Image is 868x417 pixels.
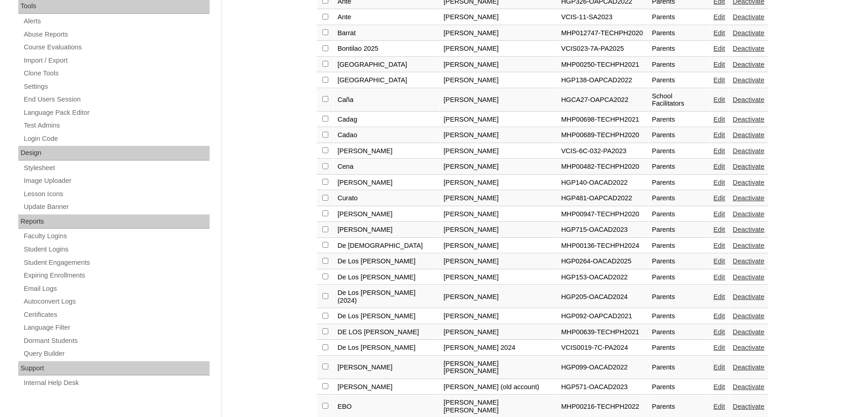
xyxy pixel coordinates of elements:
td: De Los [PERSON_NAME] [334,340,439,356]
a: Edit [714,210,725,218]
a: Deactivate [733,210,764,218]
td: VCIS-11-SA2023 [558,10,648,25]
td: Parents [648,356,710,379]
td: Parents [648,380,710,395]
div: Reports [18,214,210,229]
td: Parents [648,10,710,25]
td: Cena [334,159,439,175]
a: Deactivate [733,257,764,265]
td: [PERSON_NAME] [440,73,557,88]
td: HGP092-OAPCAD2021 [558,309,648,324]
td: [PERSON_NAME] [334,222,439,238]
td: [PERSON_NAME] [440,325,557,340]
td: HGP0264-OACAD2025 [558,254,648,269]
td: [PERSON_NAME] [440,207,557,222]
a: Edit [714,328,725,336]
a: Course Evaluations [23,42,210,53]
td: Parents [648,254,710,269]
a: Deactivate [733,96,764,103]
a: Edit [714,257,725,265]
a: Language Filter [23,322,210,333]
a: Clone Tools [23,68,210,79]
a: Image Uploader [23,175,210,187]
a: Deactivate [733,13,764,21]
a: Edit [714,364,725,371]
td: Cadao [334,128,439,143]
td: VCIS0019-7C-PA2024 [558,340,648,356]
td: [PERSON_NAME] (old account) [440,380,557,395]
td: Parents [648,159,710,175]
td: [PERSON_NAME] [440,254,557,269]
a: Lesson Icons [23,188,210,200]
a: Edit [714,45,725,52]
td: [GEOGRAPHIC_DATA] [334,57,439,73]
td: Parents [648,57,710,73]
td: Parents [648,325,710,340]
td: [PERSON_NAME] [440,285,557,308]
a: Test Admins [23,120,210,131]
a: Edit [714,29,725,37]
td: [PERSON_NAME] [334,380,439,395]
a: Deactivate [733,242,764,249]
td: Parents [648,270,710,285]
td: [PERSON_NAME] [440,144,557,159]
a: Edit [714,76,725,84]
a: Student Logins [23,244,210,255]
td: De Los [PERSON_NAME] [334,254,439,269]
td: [PERSON_NAME] [334,356,439,379]
td: De Los [PERSON_NAME] [334,270,439,285]
td: [PERSON_NAME] [440,222,557,238]
a: Deactivate [733,29,764,37]
td: Parents [648,191,710,206]
a: Deactivate [733,76,764,84]
td: Parents [648,309,710,324]
td: [PERSON_NAME] [440,10,557,25]
td: [PERSON_NAME] [440,26,557,41]
a: Deactivate [733,364,764,371]
td: Cadag [334,112,439,128]
div: Support [18,361,210,376]
a: Edit [714,312,725,320]
td: MHP012747-TECHPH2020 [558,26,648,41]
td: Parents [648,207,710,222]
td: [PERSON_NAME] [334,144,439,159]
a: Deactivate [733,383,764,390]
td: MHP00639-TECHPH2021 [558,325,648,340]
td: HGP715-OACAD2023 [558,222,648,238]
a: Edit [714,242,725,249]
td: Barrat [334,26,439,41]
td: HGP481-OAPCAD2022 [558,191,648,206]
div: Design [18,146,210,160]
td: Ante [334,10,439,25]
td: [PERSON_NAME] [334,175,439,191]
a: Deactivate [733,163,764,170]
a: Edit [714,383,725,390]
td: Parents [648,285,710,308]
td: [PERSON_NAME] [440,309,557,324]
td: [PERSON_NAME] [440,41,557,57]
td: [PERSON_NAME] [440,175,557,191]
td: VCIS023-7A-PA2025 [558,41,648,57]
td: Caña [334,89,439,112]
td: [PERSON_NAME] [440,89,557,112]
a: Abuse Reports [23,29,210,40]
td: [PERSON_NAME] [440,238,557,254]
a: Deactivate [733,226,764,233]
a: Edit [714,293,725,300]
a: Edit [714,61,725,68]
td: MHP00698-TECHPH2021 [558,112,648,128]
td: Parents [648,175,710,191]
a: Certificates [23,309,210,321]
a: Edit [714,13,725,21]
a: Alerts [23,16,210,27]
a: Edit [714,116,725,123]
a: Login Code [23,133,210,144]
td: [PERSON_NAME] [334,207,439,222]
a: Update Banner [23,201,210,213]
a: Stylesheet [23,162,210,174]
td: Parents [648,128,710,143]
td: HGP571-OACAD2023 [558,380,648,395]
td: [PERSON_NAME] [440,270,557,285]
a: Deactivate [733,179,764,186]
td: [PERSON_NAME] [440,159,557,175]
